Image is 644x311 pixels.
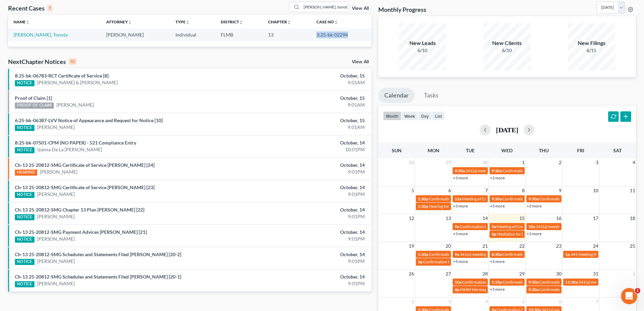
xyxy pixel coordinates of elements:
[502,196,580,201] span: Confirmation Hearing for [PERSON_NAME]
[455,224,459,229] span: 9a
[253,258,365,265] div: 9:01PM
[408,214,415,222] span: 12
[577,148,584,153] span: Fri
[128,20,132,24] i: unfold_more
[15,207,144,213] a: Ch-13 25-20812-SMG Chapter 13 Plan [PERSON_NAME] [22]
[334,20,338,24] i: unfold_more
[15,95,52,101] a: Proof of Claim [1]
[492,224,496,229] span: 9a
[632,270,636,278] span: 1
[492,231,496,237] span: 4p
[466,168,531,173] span: 341(a) meeting for [PERSON_NAME]
[428,148,439,153] span: Mon
[490,287,505,292] a: +3 more
[521,297,525,306] span: 5
[565,280,578,285] span: 11:30a
[15,281,34,287] div: NOTICE
[253,162,365,169] div: October, 14
[401,111,418,120] button: week
[453,259,468,264] a: +9 more
[568,39,615,47] div: New Filings
[482,214,488,222] span: 14
[429,204,482,209] span: Hearing for [PERSON_NAME]
[460,252,525,257] span: 341(a) meeting for [PERSON_NAME]
[418,204,428,209] span: 1:30p
[253,251,365,258] div: October, 14
[253,72,365,79] div: October, 15
[101,28,170,41] td: [PERSON_NAME]
[15,170,37,176] div: HEARING
[15,73,109,79] a: 8:25-bk-06783-RCT Certificate of Service [8]
[528,280,539,285] span: 9:30a
[253,139,365,146] div: October, 14
[316,19,338,24] a: Case Nounfold_more
[215,28,263,41] td: FLMB
[501,148,512,153] span: Wed
[408,242,415,250] span: 19
[186,20,190,24] i: unfold_more
[311,28,372,41] td: 3:25-bk-02294
[490,175,505,180] a: +3 more
[253,117,365,124] div: October, 15
[8,4,52,12] div: Recent Cases
[106,19,132,24] a: Attorneyunfold_more
[519,270,525,278] span: 29
[460,287,504,292] span: MMM Hermogene, Kellix
[408,270,415,278] span: 26
[253,213,365,220] div: 9:01PM
[483,47,531,54] div: 6/10
[528,196,539,201] span: 9:30a
[26,20,30,24] i: unfold_more
[15,184,154,190] a: Ch-13 25-20812-SMG Certificate of Service [PERSON_NAME] [23]
[502,168,579,173] span: Confirmation hearing for [PERSON_NAME]
[15,274,181,280] a: Ch-13 25-20812-SMG Schedules and Statements Filed [PERSON_NAME] [20-1]
[423,259,501,264] span: Confirmation Hearing for [PERSON_NAME]
[253,102,365,108] div: 9:01AM
[15,140,136,146] a: 8:25-bk-07501-CPM (NO PAPER) - 521 Compliance Entry
[565,252,570,257] span: 1p
[483,39,531,47] div: New Clients
[253,184,365,191] div: October, 14
[492,252,502,257] span: 8:30a
[37,280,75,287] a: [PERSON_NAME]
[503,280,580,285] span: Confirmation Hearing for [PERSON_NAME]
[418,196,428,201] span: 1:30p
[253,169,365,175] div: 9:01PM
[170,28,215,41] td: Individual
[455,280,461,285] span: 10a
[455,252,459,257] span: 9a
[592,214,599,222] span: 17
[352,6,369,11] a: View All
[448,297,452,306] span: 3
[621,288,637,304] iframe: Intercom live chat
[568,47,615,54] div: 6/15
[15,259,34,265] div: NOTICE
[175,19,190,24] a: Typeunfold_more
[521,186,525,195] span: 8
[492,196,502,201] span: 9:30a
[15,125,34,131] div: NOTICE
[432,111,445,120] button: list
[268,19,291,24] a: Chapterunfold_more
[502,252,574,257] span: Confirmation Hearing [PERSON_NAME]
[239,20,243,24] i: unfold_more
[352,60,369,64] a: View All
[253,273,365,280] div: October, 14
[592,270,599,278] span: 31
[539,280,616,285] span: Confirmation hearing for [PERSON_NAME]
[37,213,75,220] a: [PERSON_NAME]
[462,196,537,201] span: Meeting of Creditors for [PERSON_NAME]
[253,146,365,153] div: 10:01PM
[15,229,147,235] a: Ch-13 25-20812-SMG Payment Advices [PERSON_NAME] [21]
[629,186,636,195] span: 11
[592,242,599,250] span: 24
[497,231,554,237] span: Mediation for [PERSON_NAME]
[37,146,102,153] a: Izaima De La [PERSON_NAME]
[253,79,365,86] div: 9:01AM
[558,186,562,195] span: 9
[482,242,488,250] span: 21
[378,5,426,14] h3: Monthly Progress
[15,162,154,168] a: Ch-13 25-20812-SMG Certificate of Service [PERSON_NAME] [24]
[69,59,76,65] div: 10
[56,102,94,108] a: [PERSON_NAME]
